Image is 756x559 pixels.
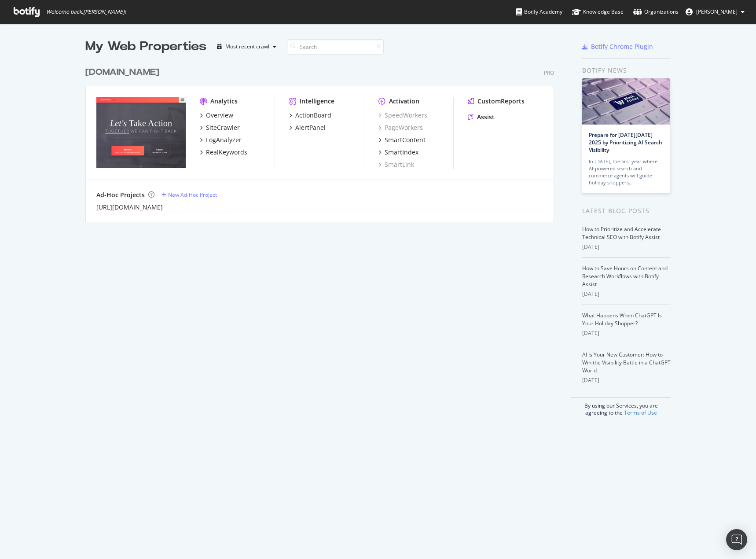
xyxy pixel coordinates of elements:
[582,42,653,51] a: Botify Chrome Plugin
[572,7,624,16] div: Knowledge Base
[582,290,671,298] div: [DATE]
[544,69,554,77] div: Pro
[85,55,561,222] div: grid
[206,136,242,144] div: LogAnalyzer
[633,7,679,16] div: Organizations
[378,111,427,120] a: SpeedWorkers
[468,113,495,121] a: Assist
[378,148,418,157] a: SmartIndex
[378,123,423,132] a: PageWorkers
[206,148,247,157] div: RealKeywords
[468,97,525,106] a: CustomReports
[582,376,671,384] div: [DATE]
[582,78,670,125] img: Prepare for Black Friday 2025 by Prioritizing AI Search Visibility
[295,111,331,120] div: ActionBoard
[477,113,495,121] div: Assist
[571,397,671,416] div: By using our Services, you are agreeing to the
[300,97,334,106] div: Intelligence
[589,158,664,186] div: In [DATE], the first year where AI-powered search and commerce agents will guide holiday shoppers…
[582,243,671,251] div: [DATE]
[726,529,747,550] div: Open Intercom Messenger
[287,39,384,55] input: Search
[624,409,657,416] a: Terms of Use
[582,206,671,216] div: Latest Blog Posts
[591,42,653,51] div: Botify Chrome Plugin
[213,40,280,54] button: Most recent crawl
[206,123,240,132] div: SiteCrawler
[85,38,206,55] div: My Web Properties
[289,123,326,132] a: AlertPanel
[378,136,426,144] a: SmartContent
[225,44,269,49] div: Most recent crawl
[477,97,525,106] div: CustomReports
[200,123,240,132] a: SiteCrawler
[385,148,418,157] div: SmartIndex
[378,160,414,169] a: SmartLink
[589,131,662,154] a: Prepare for [DATE][DATE] 2025 by Prioritizing AI Search Visibility
[582,351,671,374] a: AI Is Your New Customer: How to Win the Visibility Battle in a ChatGPT World
[168,191,217,199] div: New Ad-Hoc Project
[46,8,126,15] span: Welcome back, [PERSON_NAME] !
[96,97,186,168] img: classaction.org
[582,225,661,241] a: How to Prioritize and Accelerate Technical SEO with Botify Assist
[516,7,562,16] div: Botify Academy
[200,136,242,144] a: LogAnalyzer
[385,136,426,144] div: SmartContent
[161,191,217,199] a: New Ad-Hoc Project
[582,329,671,337] div: [DATE]
[295,123,326,132] div: AlertPanel
[582,312,662,327] a: What Happens When ChatGPT Is Your Holiday Shopper?
[289,111,331,120] a: ActionBoard
[200,148,247,157] a: RealKeywords
[200,111,233,120] a: Overview
[582,66,671,75] div: Botify news
[679,5,752,19] button: [PERSON_NAME]
[85,66,159,79] div: [DOMAIN_NAME]
[582,265,668,288] a: How to Save Hours on Content and Research Workflows with Botify Assist
[206,111,233,120] div: Overview
[96,203,163,212] a: [URL][DOMAIN_NAME]
[85,66,163,79] a: [DOMAIN_NAME]
[696,8,738,15] span: Patrick Hanan
[210,97,238,106] div: Analytics
[96,191,145,199] div: Ad-Hoc Projects
[389,97,419,106] div: Activation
